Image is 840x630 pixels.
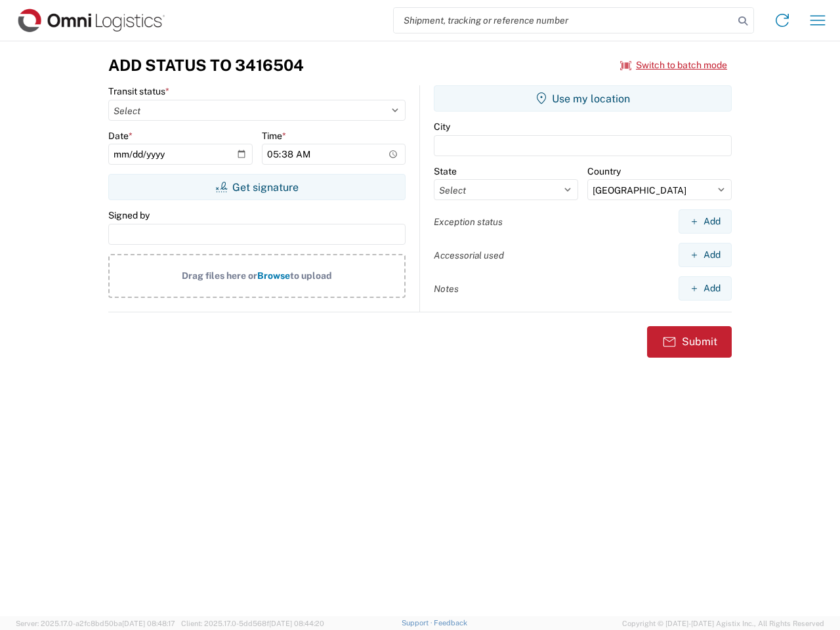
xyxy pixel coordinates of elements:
span: [DATE] 08:44:20 [269,619,324,627]
a: Feedback [434,619,467,627]
label: Notes [434,283,459,295]
span: Server: 2025.17.0-a2fc8bd50ba [16,619,175,627]
button: Add [679,243,732,267]
button: Use my location [434,85,732,112]
button: Submit [647,326,732,358]
a: Support [402,619,434,627]
span: to upload [290,270,332,281]
label: Country [587,165,621,177]
button: Switch to batch mode [620,54,727,76]
span: Browse [257,270,290,281]
h3: Add Status to 3416504 [108,56,304,75]
button: Add [679,209,732,234]
label: Exception status [434,216,503,228]
span: Drag files here or [182,270,257,281]
span: Client: 2025.17.0-5dd568f [181,619,324,627]
label: Transit status [108,85,169,97]
button: Get signature [108,174,406,200]
button: Add [679,276,732,301]
label: State [434,165,457,177]
label: City [434,121,450,133]
label: Accessorial used [434,249,504,261]
label: Time [262,130,286,142]
span: [DATE] 08:48:17 [122,619,175,627]
input: Shipment, tracking or reference number [394,8,734,33]
span: Copyright © [DATE]-[DATE] Agistix Inc., All Rights Reserved [622,618,824,629]
label: Signed by [108,209,150,221]
label: Date [108,130,133,142]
